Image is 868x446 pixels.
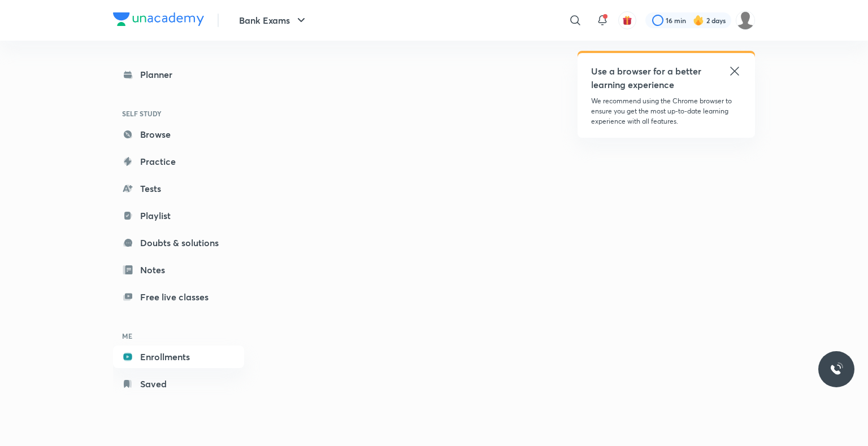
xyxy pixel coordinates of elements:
a: Tests [113,177,244,200]
a: Enrollments [113,346,244,368]
a: Company Logo [113,12,204,29]
a: Doubts & solutions [113,231,244,254]
a: Playlist [113,204,244,227]
a: Notes [113,259,244,281]
img: Company Logo [113,12,204,26]
button: Bank Exams [232,9,315,32]
img: streak [693,15,704,26]
img: avatar [622,15,632,25]
h6: ME [113,326,244,346]
img: ttu [830,362,843,376]
a: Practice [113,150,244,173]
h5: Use a browser for a better learning experience [591,64,704,91]
h6: SELF STUDY [113,104,244,123]
button: avatar [618,11,636,29]
p: We recommend using the Chrome browser to ensure you get the most up-to-date learning experience w... [591,96,741,126]
a: Free live classes [113,286,244,308]
img: Asish Rudra [736,11,755,30]
a: Browse [113,123,244,146]
a: Planner [113,63,244,86]
a: Saved [113,373,244,395]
